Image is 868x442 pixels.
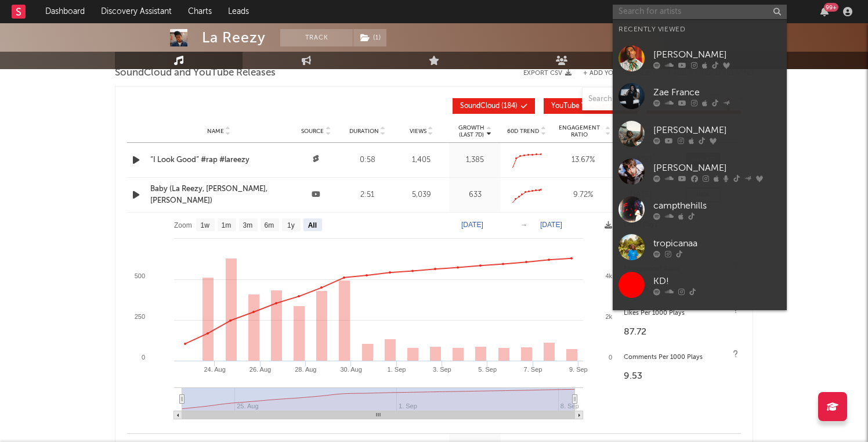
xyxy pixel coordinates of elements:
a: KD! [613,266,787,304]
text: 6m [265,221,274,229]
div: 99 + [824,3,838,12]
span: 60D Trend [507,128,539,135]
a: campthehills [613,191,787,228]
a: [PERSON_NAME] [613,153,787,191]
div: 13.67 % [555,154,610,166]
text: 0 [142,354,145,361]
text: 1w [201,221,210,229]
text: 4k [605,272,612,279]
a: [PERSON_NAME] [613,115,787,153]
div: + Add YouTube Video [572,70,655,77]
div: 2:51 [345,189,390,201]
text: 1. Sep [388,366,406,373]
text: 1y [287,221,295,229]
div: 9.53 [624,369,735,383]
text: 28. Aug [295,366,316,373]
div: Comments Per 1000 Plays [624,351,735,365]
text: 26. Aug [249,366,271,373]
text: 3. Sep [433,366,451,373]
a: [PERSON_NAME] [613,39,787,77]
input: Search by song name or URL [583,95,705,104]
text: [DATE] [540,221,562,229]
div: campthehills [653,199,781,213]
input: Search for artists [613,5,787,19]
span: Engagement Ratio [555,124,603,138]
text: 7. Sep [524,366,542,373]
text: → [520,221,527,229]
span: SoundCloud and YouTube Releases [115,66,276,80]
div: 1,385 [452,154,498,166]
text: 9. Sep [569,366,588,373]
div: 0:58 [345,154,390,166]
a: “I Look Good” #rap #lareezy [150,154,287,166]
div: Zae France [653,85,781,99]
button: (1) [353,29,386,46]
div: La Reezy [202,29,266,46]
text: 5. Sep [478,366,497,373]
span: Views [410,128,426,135]
text: All [308,221,317,229]
div: 87.72 [624,325,735,339]
p: Growth [458,124,484,131]
span: Name [207,128,224,135]
button: 99+ [820,7,829,16]
span: ( 1 ) [353,29,387,46]
text: 3m [243,221,253,229]
div: [PERSON_NAME] [653,161,781,175]
div: 5,039 [396,189,447,201]
text: 24. Aug [204,366,226,373]
button: Export CSV [523,70,572,77]
text: 500 [135,272,145,279]
div: KD! [653,274,781,288]
span: Duration [349,128,379,135]
text: 1m [222,221,232,229]
a: Zae France [613,77,787,115]
text: Zoom [174,221,192,229]
p: (Last 7d) [458,131,484,138]
div: [PERSON_NAME] [653,48,781,62]
text: 250 [135,313,145,320]
text: [DATE] [461,221,483,229]
button: Track [280,29,353,46]
button: + Add YouTube Video [583,70,655,77]
text: 30. Aug [341,366,362,373]
div: [PERSON_NAME] [653,123,781,137]
div: Likes Per 1000 Plays [624,307,735,321]
div: 633 [452,189,498,201]
div: 9.72 % [555,189,610,201]
a: littbandzz [613,304,787,342]
text: 8. Sep [560,403,579,409]
div: Recently Viewed [619,23,781,37]
text: 2k [605,313,612,320]
a: Baby (La Reezy, [PERSON_NAME], [PERSON_NAME]) [150,184,287,206]
a: tropicanaa [613,228,787,266]
div: 1,405 [396,154,447,166]
text: 0 [609,354,612,361]
div: tropicanaa [653,236,781,250]
span: Source [301,128,324,135]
